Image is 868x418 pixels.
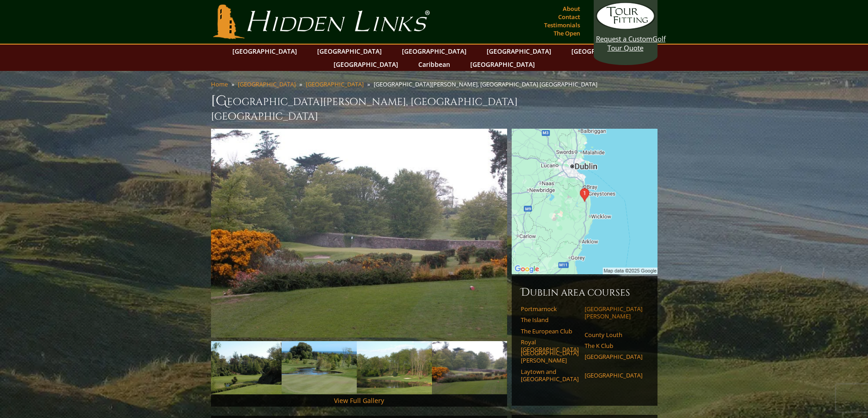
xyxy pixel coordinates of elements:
a: The K Club [585,342,642,349]
span: Request a Custom [596,34,652,43]
a: Royal [GEOGRAPHIC_DATA] [521,338,579,353]
a: The Open [551,27,582,40]
a: The Island [521,316,579,323]
a: Portmarnock [521,305,579,312]
a: [GEOGRAPHIC_DATA] [238,80,296,88]
a: [GEOGRAPHIC_DATA] [397,45,471,58]
a: About [560,2,582,15]
a: County Louth [585,331,642,338]
a: [GEOGRAPHIC_DATA][PERSON_NAME] [585,305,642,320]
a: Request a CustomGolf Tour Quote [596,2,655,52]
a: [GEOGRAPHIC_DATA] [306,80,364,88]
a: Home [211,80,228,88]
a: [GEOGRAPHIC_DATA] [313,45,386,58]
a: [GEOGRAPHIC_DATA] [482,45,556,58]
a: [GEOGRAPHIC_DATA] [466,58,539,71]
a: Laytown and [GEOGRAPHIC_DATA] [521,368,579,383]
a: [GEOGRAPHIC_DATA] [567,45,641,58]
h1: [GEOGRAPHIC_DATA][PERSON_NAME], [GEOGRAPHIC_DATA] [GEOGRAPHIC_DATA] [211,92,657,123]
a: [GEOGRAPHIC_DATA][PERSON_NAME] [521,349,579,364]
h6: Dublin Area Courses [521,285,648,300]
a: Caribbean [414,58,455,71]
a: Contact [556,10,582,23]
a: [GEOGRAPHIC_DATA] [329,58,403,71]
a: Testimonials [542,19,582,31]
a: [GEOGRAPHIC_DATA] [585,353,642,360]
li: [GEOGRAPHIC_DATA][PERSON_NAME], [GEOGRAPHIC_DATA] [GEOGRAPHIC_DATA] [374,80,601,88]
a: [GEOGRAPHIC_DATA] [228,45,302,58]
img: Google Map of Newtownmountkennedy, Co. Wicklow, Ireland [512,129,657,274]
a: View Full Gallery [334,396,384,405]
a: [GEOGRAPHIC_DATA] [585,372,642,379]
a: The European Club [521,327,579,335]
